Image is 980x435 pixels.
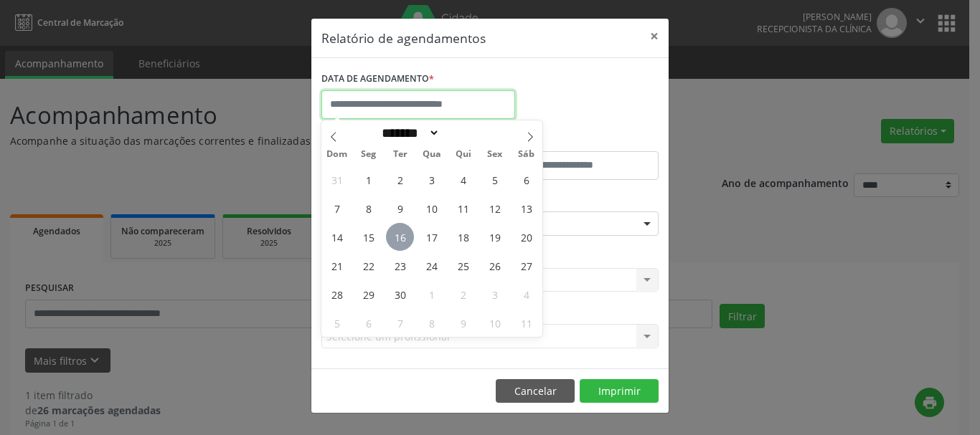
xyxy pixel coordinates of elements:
span: Setembro 26, 2025 [481,252,509,279]
span: Setembro 10, 2025 [418,194,446,222]
span: Outubro 3, 2025 [481,280,509,308]
span: Outubro 9, 2025 [449,309,477,337]
input: Year [440,125,487,140]
span: Setembro 17, 2025 [418,223,446,251]
span: Outubro 6, 2025 [354,309,382,337]
button: Cancelar [496,379,575,403]
h5: Relatório de agendamentos [321,29,486,47]
span: Seg [353,150,385,159]
span: Setembro 12, 2025 [481,194,509,222]
span: Setembro 16, 2025 [386,223,414,251]
span: Setembro 3, 2025 [418,166,446,193]
span: Setembro 5, 2025 [481,166,509,193]
span: Outubro 7, 2025 [386,309,414,337]
span: Agosto 31, 2025 [323,166,351,193]
span: Setembro 29, 2025 [354,280,382,308]
span: Setembro 1, 2025 [354,166,382,193]
button: Imprimir [580,379,659,403]
span: Setembro 25, 2025 [449,252,477,279]
span: Setembro 2, 2025 [386,166,414,193]
span: Setembro 4, 2025 [449,166,477,193]
span: Dom [321,150,353,159]
span: Setembro 23, 2025 [386,252,414,279]
span: Outubro 11, 2025 [512,309,540,337]
span: Setembro 15, 2025 [354,223,382,251]
span: Outubro 5, 2025 [323,309,351,337]
span: Setembro 11, 2025 [449,194,477,222]
span: Setembro 27, 2025 [512,252,540,279]
span: Qui [448,150,479,159]
span: Setembro 18, 2025 [449,223,477,251]
label: ATÉ [494,129,659,151]
span: Setembro 19, 2025 [481,223,509,251]
span: Outubro 4, 2025 [512,280,540,308]
span: Outubro 10, 2025 [481,309,509,337]
span: Setembro 30, 2025 [386,280,414,308]
span: Qua [416,150,448,159]
span: Setembro 13, 2025 [512,194,540,222]
select: Month [377,125,440,140]
span: Outubro 8, 2025 [418,309,446,337]
span: Setembro 7, 2025 [323,194,351,222]
span: Setembro 24, 2025 [418,252,446,279]
span: Outubro 1, 2025 [418,280,446,308]
span: Setembro 9, 2025 [386,194,414,222]
span: Setembro 22, 2025 [354,252,382,279]
span: Setembro 28, 2025 [323,280,351,308]
button: Close [640,19,669,54]
span: Setembro 14, 2025 [323,223,351,251]
span: Setembro 8, 2025 [354,194,382,222]
span: Setembro 21, 2025 [323,252,351,279]
label: DATA DE AGENDAMENTO [321,68,434,90]
span: Setembro 6, 2025 [512,166,540,193]
span: Ter [385,150,416,159]
span: Sex [479,150,511,159]
span: Outubro 2, 2025 [449,280,477,308]
span: Sáb [511,150,542,159]
span: Setembro 20, 2025 [512,223,540,251]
